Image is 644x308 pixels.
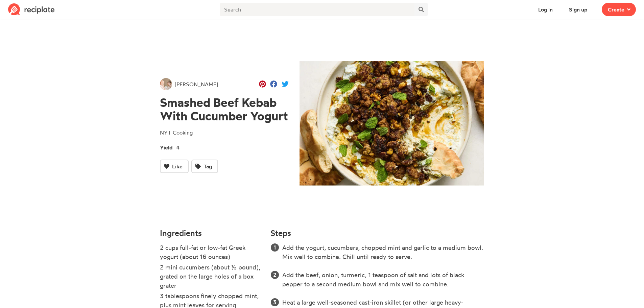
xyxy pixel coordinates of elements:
img: Reciplate [8,3,55,16]
img: Recipe of Smashed Beef Kebab With Cucumber Yogurt by Grace Bish [300,61,484,186]
li: Add the beef, onion, turmeric, 1 teaspoon of salt and lots of black pepper to a second medium bow... [282,270,484,289]
img: User's avatar [160,78,172,90]
li: 2 mini cucumbers (about ½ pound), grated on the large holes of a box grater [160,263,263,291]
h4: Ingredients [160,229,263,238]
li: 2 cups full-fat or low-fat Greek yogurt (about 16 ounces) [160,243,263,263]
button: Create [602,3,636,16]
span: Create [608,5,624,14]
li: Add the yogurt, cucumbers, chopped mint and garlic to a medium bowl. Mix well to combine. Chill u... [282,243,484,261]
span: Tag [204,162,212,170]
h4: Steps [270,229,291,238]
button: Tag [191,160,218,173]
span: Like [172,162,183,170]
span: [PERSON_NAME] [175,80,218,88]
button: Sign up [563,3,594,16]
h1: Smashed Beef Kebab With Cucumber Yogurt [160,96,289,123]
input: Search [220,3,414,16]
button: Log in [532,3,559,16]
a: [PERSON_NAME] [160,78,218,90]
span: 4 [176,144,180,151]
span: Yield [160,142,176,151]
p: NYT Cooking [160,128,289,137]
button: Like [160,160,189,173]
